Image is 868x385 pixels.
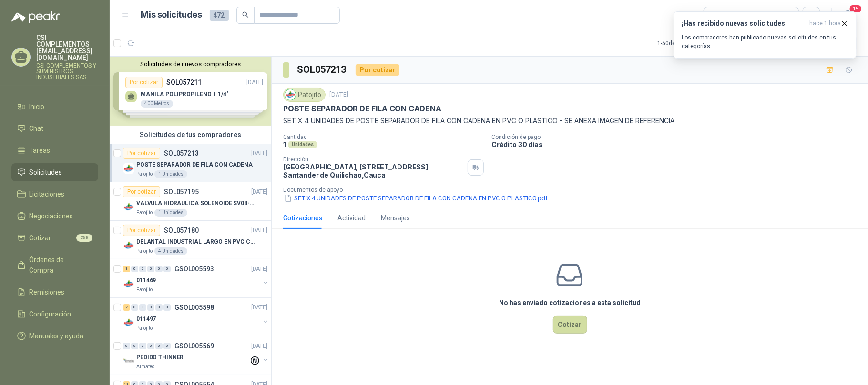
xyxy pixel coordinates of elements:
p: SOL057195 [164,188,199,195]
a: 1 0 0 0 0 0 GSOL005593[DATE] Company Logo011469Patojito [123,263,269,294]
span: 258 [76,234,92,242]
div: 0 [131,266,138,272]
a: 0 0 0 0 0 0 GSOL005569[DATE] Company LogoPEDIDO THINNERAlmatec [123,340,269,371]
p: Condición de pago [491,134,864,140]
p: Crédito 30 días [491,140,864,148]
button: Solicitudes de nuevos compradores [113,60,267,68]
h3: SOL057213 [297,62,348,77]
a: Manuales y ayuda [11,327,98,345]
a: Inicio [11,98,98,116]
div: 0 [147,304,154,311]
a: Configuración [11,305,98,323]
span: hace 1 hora [809,20,841,28]
p: SOL057180 [164,227,199,234]
div: Todas [710,10,730,20]
span: Solicitudes [30,167,62,178]
a: Por cotizarSOL057180[DATE] Company LogoDELANTAL INDUSTRIAL LARGO EN PVC COLOR AMARILLOPatojito4 U... [110,221,271,259]
div: 0 [163,304,171,311]
div: Unidades [288,141,317,148]
img: Company Logo [123,163,134,174]
a: Negociaciones [11,207,98,225]
span: Chat [30,123,44,134]
span: Remisiones [30,287,65,297]
div: 1 - 50 de 312 [657,36,716,51]
div: 1 Unidades [154,209,187,217]
p: CSI COMPLEMENTOS [EMAIL_ADDRESS][DOMAIN_NAME] [36,34,98,61]
span: Inicio [30,101,45,112]
p: Patojito [136,170,153,178]
span: 15 [849,4,862,13]
p: 011497 [136,315,156,324]
a: Solicitudes [11,163,98,181]
div: 0 [147,266,154,272]
p: Los compradores han publicado nuevas solicitudes en tus categorías. [682,33,848,50]
div: 0 [155,304,163,311]
p: [DATE] [251,303,267,312]
p: [DATE] [251,226,267,235]
div: Por cotizar [123,148,160,159]
a: Cotizar258 [11,229,98,247]
div: 0 [131,304,138,311]
p: [DATE] [329,90,348,99]
div: 0 [139,343,146,349]
p: SOL057213 [164,150,199,157]
a: 2 0 0 0 0 0 GSOL005598[DATE] Company Logo011497Patojito [123,302,269,332]
div: 2 [123,304,130,311]
p: [DATE] [251,149,267,158]
div: 0 [163,266,171,272]
p: Cantidad [283,134,484,140]
div: Por cotizar [123,225,160,236]
div: Cotizaciones [283,213,322,223]
span: Licitaciones [30,189,65,199]
p: CSI COMPLEMENTOS Y SUMINISTROS INDUSTRIALES SAS [36,63,98,80]
a: Tareas [11,141,98,159]
div: Por cotizar [356,64,399,76]
p: Patojito [136,286,153,294]
div: Patojito [283,88,326,102]
span: search [242,11,249,18]
p: 1 [283,140,286,148]
p: [DATE] [251,265,267,274]
p: Dirección [283,156,464,163]
div: 1 [123,266,130,272]
p: POSTE SEPARADOR DE FILA CON CADENA [136,160,253,169]
div: 0 [147,343,154,349]
span: Negociaciones [30,211,73,221]
p: VALVULA HIDRAULICA SOLENOIDE SV08-20 [136,199,255,208]
h3: No has enviado cotizaciones a esta solicitud [499,297,641,308]
p: Documentos de apoyo [283,187,864,193]
span: Órdenes de Compra [30,255,89,276]
div: 1 Unidades [154,170,187,178]
div: Mensajes [381,213,410,223]
span: 472 [210,10,229,21]
p: Patojito [136,325,153,332]
img: Company Logo [285,89,296,100]
p: [DATE] [251,188,267,197]
div: 0 [155,343,163,349]
p: Patojito [136,209,153,217]
div: Solicitudes de nuevos compradoresPor cotizarSOL057211[DATE] MANILA POLIPROPILENO 1 1/4"400 Metros... [110,57,271,126]
div: 4 Unidades [154,247,187,255]
a: Chat [11,119,98,138]
p: Patojito [136,247,153,255]
a: Por cotizarSOL057213[DATE] Company LogoPOSTE SEPARADOR DE FILA CON CADENAPatojito1 Unidades [110,144,271,182]
div: 0 [123,343,130,349]
img: Logo peakr [11,11,60,23]
div: 0 [131,343,138,349]
p: POSTE SEPARADOR DE FILA CON CADENA [283,104,441,114]
p: [DATE] [251,342,267,351]
span: Configuración [30,309,71,319]
h1: Mis solicitudes [141,8,202,22]
p: [GEOGRAPHIC_DATA], [STREET_ADDRESS] Santander de Quilichao , Cauca [283,163,464,179]
a: Remisiones [11,283,98,301]
p: PEDIDO THINNER [136,353,184,362]
img: Company Logo [123,317,134,328]
a: Por cotizarSOL057195[DATE] Company LogoVALVULA HIDRAULICA SOLENOIDE SV08-20Patojito1 Unidades [110,182,271,221]
img: Company Logo [123,355,134,367]
p: 011469 [136,276,156,285]
p: GSOL005569 [174,343,214,349]
div: 0 [155,266,163,272]
a: Órdenes de Compra [11,251,98,279]
img: Company Logo [123,240,134,251]
div: 0 [139,266,146,272]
